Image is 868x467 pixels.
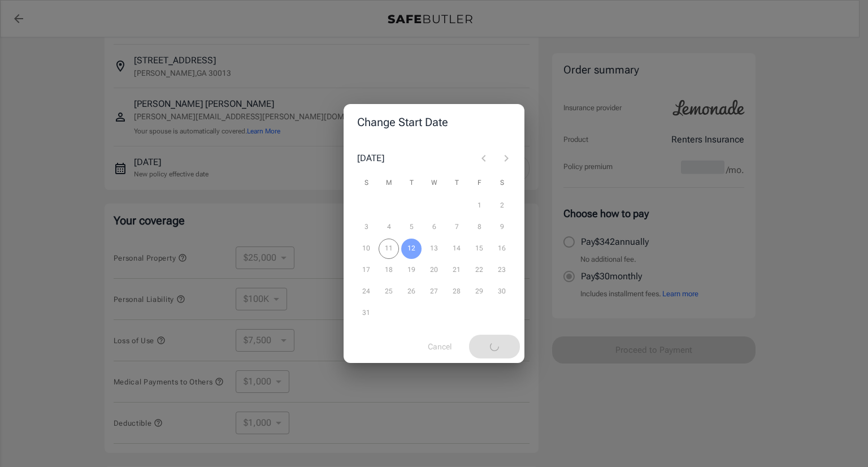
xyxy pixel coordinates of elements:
[357,152,384,165] div: [DATE]
[469,172,489,194] span: Friday
[356,172,376,194] span: Sunday
[446,172,467,194] span: Thursday
[424,172,444,194] span: Wednesday
[401,172,422,194] span: Tuesday
[344,104,524,140] h2: Change Start Date
[492,172,512,194] span: Saturday
[379,172,399,194] span: Monday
